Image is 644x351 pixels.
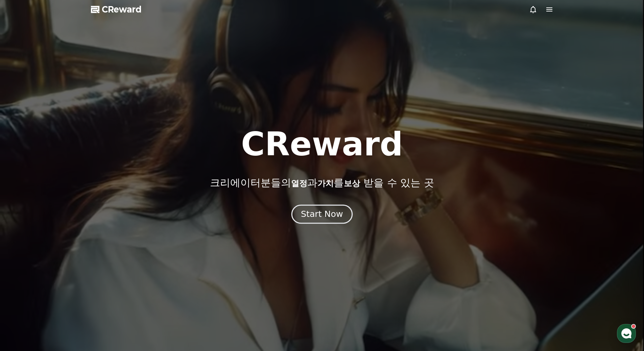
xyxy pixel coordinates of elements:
a: CReward [91,4,142,15]
button: Start Now [291,204,353,224]
a: Start Now [293,212,351,218]
span: CReward [102,4,142,15]
span: 가치 [317,179,334,188]
div: Start Now [301,208,343,220]
span: 열정 [291,179,307,188]
p: 크리에이터분들의 과 를 받을 수 있는 곳 [210,177,434,189]
span: 보상 [344,179,360,188]
h1: CReward [241,128,403,160]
